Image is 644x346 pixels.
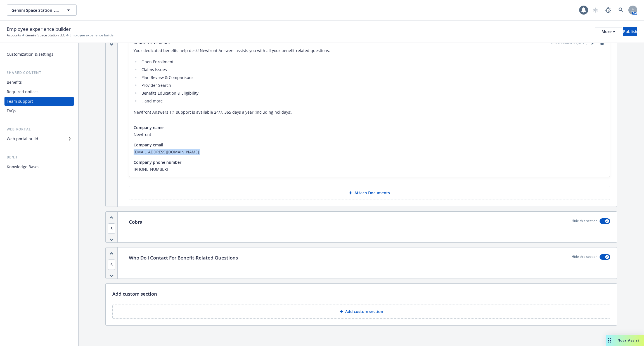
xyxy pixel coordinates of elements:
[134,159,181,165] span: Company phone number
[134,125,164,130] span: Company name
[4,87,74,96] a: Required notices
[129,186,610,200] button: Attach Documents
[108,223,115,234] span: 5
[7,87,39,96] div: Required notices
[4,97,74,106] a: Team support
[134,166,605,172] span: [PHONE_NUMBER]
[70,33,115,38] span: Employee experience builder
[108,259,115,270] span: 6
[4,106,74,115] a: FAQs
[603,4,614,16] a: Report a Bug
[606,335,644,346] button: Nova Assist
[134,109,605,116] p: Newfront Answers 1:1 support is available 24/7, 365 days a year (including holidays).
[4,78,74,87] a: Benefits
[4,155,74,160] div: Benji
[7,78,22,87] div: Benefits
[572,254,597,261] p: Hide this section
[129,218,143,226] p: Cobra
[4,134,74,143] a: Web portal builder
[129,254,238,261] p: Who Do I Contact For Benefit-Related Questions
[108,226,115,232] button: 5
[108,262,115,268] button: 6
[7,25,71,33] span: Employee experience builder
[4,127,74,132] div: Web portal
[7,134,41,143] div: Web portal builder
[590,4,601,16] a: Start snowing
[623,27,637,36] button: Publish
[140,66,605,73] li: Claims Issues
[615,4,627,16] a: Search
[345,309,383,314] p: Add custom section
[112,305,610,319] button: Add custom section
[140,82,605,89] li: Provider Search
[7,97,33,106] div: Team support
[25,33,65,38] a: Gemini Space Station LLC
[7,33,21,38] a: Accounts
[602,27,615,36] div: More
[140,74,605,81] li: Plan Review & Comparisons
[595,27,622,36] button: More
[140,90,605,97] li: Benefits Education & Eligibility
[11,7,60,13] span: Gemini Space Station LLC
[354,190,390,196] p: Attach Documents
[112,290,157,298] p: Add custom section
[7,162,39,171] div: Knowledge Bases
[617,338,640,343] span: Nova Assist
[4,162,74,171] a: Knowledge Bases
[572,218,597,226] p: Hide this section
[134,47,605,54] p: Your dedicated benefits help desk! Newfront Answers assists you with all your benefit-related que...
[7,4,77,16] button: Gemini Space Station LLC
[140,59,605,65] li: Open Enrollment
[623,27,637,36] div: Publish
[4,50,74,59] a: Customization & settings
[134,149,605,155] span: [EMAIL_ADDRESS][DOMAIN_NAME]
[140,98,605,104] li: …and more
[134,142,163,148] span: Company email
[4,70,74,76] div: Shared content
[134,132,605,137] span: Newfront
[7,106,16,115] div: FAQs
[7,50,53,59] div: Customization & settings
[606,335,613,346] div: Drag to move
